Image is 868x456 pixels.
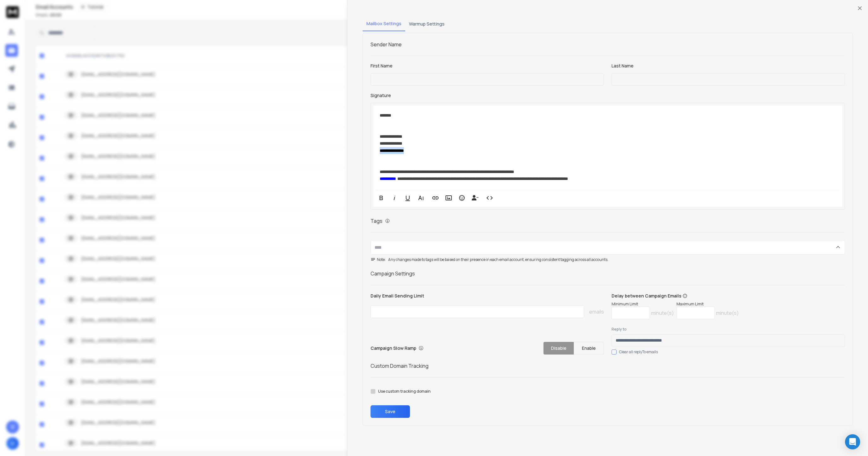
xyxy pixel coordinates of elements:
div: Open Intercom Messenger [845,434,860,449]
p: emails [589,308,604,315]
button: Save [371,405,410,418]
h1: Custom Domain Tracking [371,362,845,370]
button: Warmup Settings [405,17,448,31]
button: Insert Unsubscribe Link [469,192,481,204]
p: Daily Email Sending Limit [371,293,604,302]
button: Bold (⌘B) [375,192,387,204]
span: Note: [371,257,386,262]
label: Signature [371,93,845,98]
button: Enable [574,342,604,355]
label: Reply to [612,327,845,332]
button: Underline (⌘U) [402,192,414,204]
button: More Text [415,192,427,204]
button: Italic (⌘I) [388,192,400,204]
p: Campaign Slow Ramp [371,345,423,351]
p: minute(s) [651,309,674,317]
p: Delay between Campaign Emails [612,293,739,299]
h1: Tags [371,217,382,225]
label: First Name [371,64,604,68]
button: Emoticons [456,192,468,204]
div: Any changes made to tags will be based on their presence in each email account, ensuring consiste... [371,257,845,262]
label: Last Name [612,64,845,68]
h1: Sender Name [371,41,845,48]
label: Clear all replyTo emails [619,349,658,355]
p: minute(s) [716,309,739,317]
button: Disable [543,342,574,355]
button: Code View [484,192,496,204]
button: Insert Link (⌘K) [429,192,441,204]
label: Use custom tracking domain [378,389,431,394]
button: Insert Image (⌘P) [443,192,455,204]
p: Maximum Limit [676,302,739,307]
h1: Campaign Settings [371,270,845,277]
p: Minimum Limit [612,302,674,307]
button: Mailbox Settings [363,17,405,31]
